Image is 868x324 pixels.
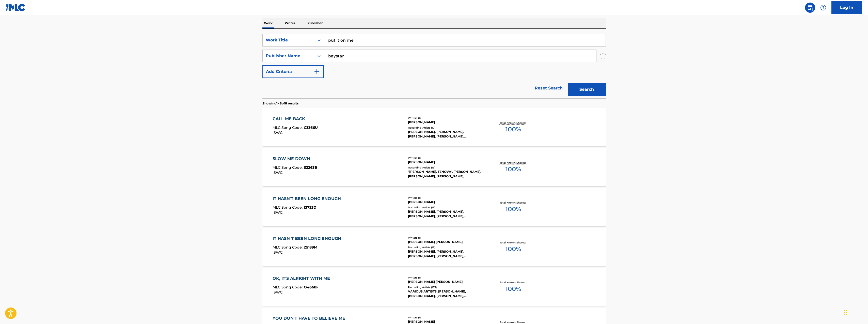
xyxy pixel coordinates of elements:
a: OK, IT'S ALRIGHT WITH MEMLC Song Code:O4668FISWC:Writers (1)[PERSON_NAME] [PERSON_NAME]Recording ... [262,268,606,306]
a: Public Search [805,3,815,13]
span: MLC Song Code : [273,125,304,130]
span: MLC Song Code : [273,285,304,289]
span: I3723D [304,205,317,210]
div: Writers ( 1 ) [408,156,485,160]
img: Delete Criterion [600,50,606,62]
p: Total Known Shares: [500,281,527,284]
div: [PERSON_NAME] [408,120,485,125]
p: Total Known Shares: [500,201,527,205]
a: CALL ME BACKMLC Song Code:C3366UISWC:Writers (1)[PERSON_NAME]Recording Artists (12)[PERSON_NAME],... [262,108,606,146]
div: [PERSON_NAME], [PERSON_NAME], [PERSON_NAME], [PERSON_NAME], [PERSON_NAME] [408,130,485,139]
span: O4668F [304,285,319,289]
div: Recording Artists ( 18 ) [408,245,485,249]
div: OK, IT'S ALRIGHT WITH ME [273,275,333,282]
a: IT HASN'T BEEN LONG ENOUGHMLC Song Code:I3723DISWC:Writers (1)[PERSON_NAME]Recording Artists (19)... [262,188,606,226]
div: Recording Artists ( 19 ) [408,206,485,209]
p: Work [262,18,274,28]
a: IT HASN T BEEN LONG ENOUGHMLC Song Code:Z5189MISWC:Writers (1)[PERSON_NAME] [PERSON_NAME]Recordin... [262,228,606,266]
a: Log In [831,1,862,14]
div: Writers ( 1 ) [408,236,485,240]
div: Recording Artists ( 133 ) [408,285,485,289]
button: Add Criteria [262,65,324,78]
div: [PERSON_NAME], [PERSON_NAME], [PERSON_NAME], [PERSON_NAME], [PERSON_NAME] [408,209,485,219]
div: [PERSON_NAME] [408,319,485,324]
div: [PERSON_NAME] [PERSON_NAME] [408,280,485,284]
span: 100 % [506,284,521,294]
p: Total Known Shares: [500,241,527,244]
span: MLC Song Code : [273,245,304,250]
span: Z5189M [304,245,317,250]
span: ISWC : [273,130,285,135]
div: Recording Artists ( 16 ) [408,166,485,169]
div: [PERSON_NAME] [408,200,485,204]
span: 100 % [506,205,521,214]
div: Publisher Name [266,53,311,59]
img: help [820,5,826,11]
span: 100 % [506,165,521,174]
div: Writers ( 1 ) [408,316,485,319]
div: Help [818,3,828,13]
span: 100 % [506,125,521,134]
button: Search [568,83,606,96]
span: S3263B [304,165,317,170]
div: Recording Artists ( 12 ) [408,126,485,130]
img: MLC Logo [6,4,26,11]
p: Writer [283,18,297,28]
div: Work Title [266,37,311,43]
img: 9d2ae6d4665cec9f34b9.svg [314,69,320,75]
span: ISWC : [273,170,285,175]
span: ISWC : [273,250,285,255]
div: IT HASN T BEEN LONG ENOUGH [273,236,344,242]
div: IT HASN'T BEEN LONG ENOUGH [273,196,343,202]
div: [PERSON_NAME] [PERSON_NAME] [408,240,485,244]
div: Writers ( 1 ) [408,196,485,200]
div: [PERSON_NAME] [408,160,485,164]
p: Total Known Shares: [500,121,527,125]
div: "[PERSON_NAME], TENOVA", [PERSON_NAME], [PERSON_NAME], [PERSON_NAME], [PERSON_NAME], [PERSON_NAME... [408,169,485,179]
span: C3366U [304,125,318,130]
form: Search Form [262,34,606,98]
span: MLC Song Code : [273,205,304,210]
img: search [807,5,813,11]
div: CALL ME BACK [273,116,318,122]
div: Writers ( 1 ) [408,116,485,120]
div: Drag [844,305,847,320]
div: SLOW ME DOWN [273,156,317,162]
div: [PERSON_NAME], [PERSON_NAME], [PERSON_NAME], [PERSON_NAME], [PERSON_NAME] [408,249,485,258]
p: Total Known Shares: [500,161,527,165]
a: Reset Search [532,83,565,94]
div: Writers ( 1 ) [408,276,485,280]
p: Showing 1 - 8 of 8 results [262,101,298,106]
div: VARIOUS ARTISTS, [PERSON_NAME], [PERSON_NAME], [PERSON_NAME], [PERSON_NAME] [408,289,485,298]
iframe: Chat Widget [843,300,868,324]
a: SLOW ME DOWNMLC Song Code:S3263BISWC:Writers (1)[PERSON_NAME]Recording Artists (16)"[PERSON_NAME]... [262,148,606,186]
span: ISWC : [273,290,285,295]
span: ISWC : [273,210,285,215]
span: 100 % [506,244,521,254]
p: Publisher [306,18,324,28]
div: YOU DON'T HAVE TO BELIEVE ME [273,315,348,321]
span: MLC Song Code : [273,165,304,170]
